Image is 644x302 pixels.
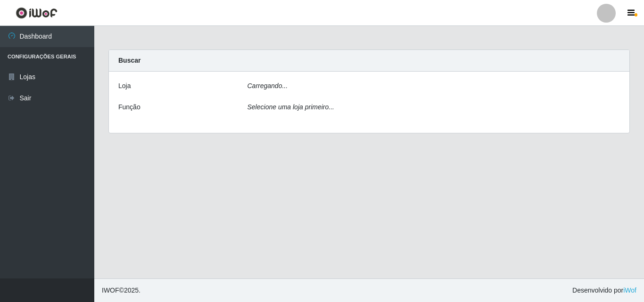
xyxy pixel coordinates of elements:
[118,57,140,64] strong: Buscar
[16,7,58,19] img: CoreUI Logo
[572,286,636,295] span: Desenvolvido por
[623,286,636,294] a: iWof
[248,82,288,90] i: Carregando...
[102,286,140,295] span: © 2025 .
[102,286,119,294] span: IWOF
[118,102,140,112] label: Função
[248,103,334,111] i: Selecione uma loja primeiro...
[118,81,131,91] label: Loja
